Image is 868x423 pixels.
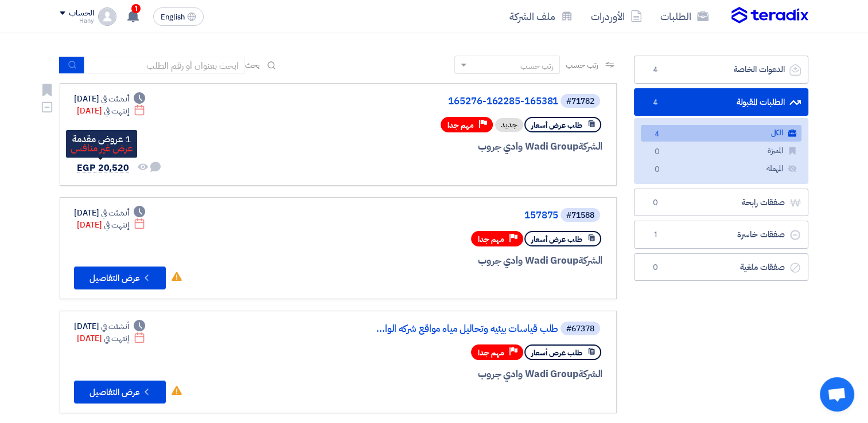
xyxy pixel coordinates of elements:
[69,9,94,18] div: الحساب
[634,189,808,217] a: صفقات رابحة0
[651,3,718,30] a: الطلبات
[578,139,603,154] span: الشركة
[326,139,602,154] div: Wadi Group وادي جروب
[77,161,129,175] span: EGP 20,520
[566,97,594,105] div: #71782
[650,146,664,158] span: 0
[447,120,474,131] span: مهم جدا
[500,3,582,30] a: ملف الشركة
[634,88,808,116] a: الطلبات المقبولة4
[648,229,662,241] span: 1
[74,381,166,404] button: عرض التفاصيل
[71,144,133,153] div: عرض غير منافس
[104,105,129,117] span: إنتهت في
[478,347,504,358] span: مهم جدا
[566,211,594,220] div: #71588
[582,3,651,30] a: الأوردرات
[578,367,603,381] span: الشركة
[74,320,145,332] div: [DATE]
[820,377,854,412] div: Open chat
[101,93,129,105] span: أنشئت في
[578,253,603,268] span: الشركة
[60,18,94,24] div: Hany
[634,221,808,249] a: صفقات خاسرة1
[641,160,801,177] a: المهملة
[478,234,504,245] span: مهم جدا
[650,128,664,140] span: 4
[648,97,662,108] span: 4
[731,7,808,24] img: Teradix logo
[648,262,662,273] span: 0
[566,325,594,333] div: #67378
[245,59,260,71] span: بحث
[648,64,662,76] span: 4
[101,207,129,219] span: أنشئت في
[74,207,145,219] div: [DATE]
[634,56,808,84] a: الدعوات الخاصة4
[104,332,129,344] span: إنتهت في
[648,197,662,209] span: 0
[641,125,801,142] a: الكل
[104,219,129,231] span: إنتهت في
[84,57,245,74] input: ابحث بعنوان أو رقم الطلب
[98,7,116,26] img: profile_test.png
[101,320,129,332] span: أنشئت في
[650,164,664,176] span: 0
[74,267,166,289] button: عرض التفاصيل
[77,105,145,117] div: [DATE]
[641,143,801,159] a: المميزة
[71,135,133,144] div: 1 عروض مقدمة
[74,93,145,105] div: [DATE]
[634,253,808,281] a: صفقات ملغية0
[329,96,558,107] a: 165276-162285-165381
[531,120,582,131] span: طلب عرض أسعار
[566,59,598,71] span: رتب حسب
[131,4,141,13] span: 1
[531,234,582,245] span: طلب عرض أسعار
[77,332,145,344] div: [DATE]
[495,118,523,132] div: جديد
[153,7,204,26] button: English
[77,219,145,231] div: [DATE]
[520,60,554,72] div: رتب حسب
[329,210,558,221] a: 157875
[161,13,185,21] span: English
[531,347,582,358] span: طلب عرض أسعار
[326,253,602,268] div: Wadi Group وادي جروب
[326,367,602,382] div: Wadi Group وادي جروب
[329,324,558,334] a: طلب قياسات بيئيه وتحاليل مياه مواقع شركه الوا...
